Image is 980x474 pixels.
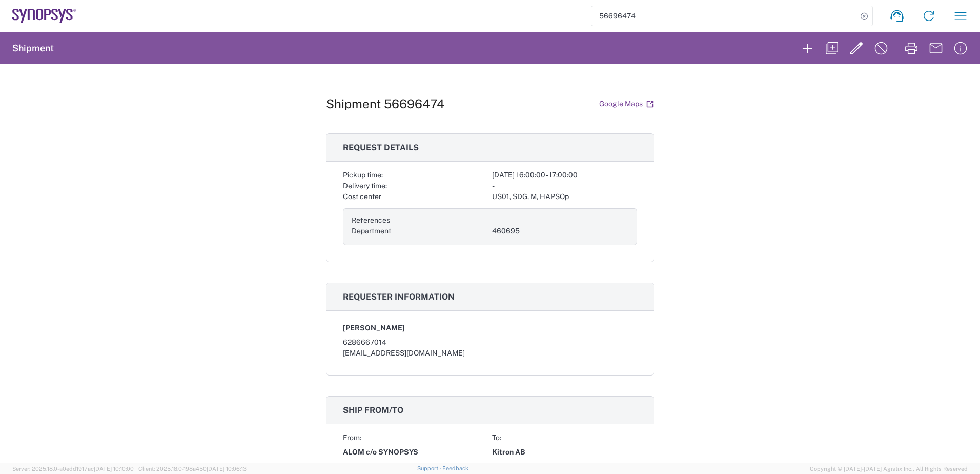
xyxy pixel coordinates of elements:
span: Requester information [343,292,455,302]
div: [STREET_ADDRESS] [343,461,488,472]
a: Google Maps [599,95,654,113]
div: [EMAIL_ADDRESS][DOMAIN_NAME] [343,348,637,359]
span: Ship from/to [343,405,403,415]
a: Support [417,465,443,471]
input: Shipment, tracking or reference number [591,6,857,26]
span: Kitron AB [492,447,525,458]
a: Feedback [442,465,468,471]
span: References [352,216,390,224]
div: 6286667014 [343,337,637,348]
div: Department [352,226,488,236]
span: [PERSON_NAME] [343,323,405,333]
span: Client: 2025.18.0-198a450 [138,466,247,472]
span: Pickup time: [343,171,383,179]
div: US01, SDG, M, HAPSOp [492,191,637,202]
h1: Shipment 56696474 [326,96,444,111]
span: Request details [343,143,419,152]
span: ALOM c/o SYNOPSYS [343,447,418,458]
span: Cost center [343,192,381,201]
span: [DATE] 10:06:13 [207,466,247,472]
span: [DATE] 10:10:00 [94,466,134,472]
span: Server: 2025.18.0-a0edd1917ac [12,466,134,472]
div: [DATE] 16:00:00 - 17:00:00 [492,170,637,181]
span: To: [492,433,501,442]
div: Mobelvagen 5 [492,461,637,472]
div: - [492,181,637,191]
h2: Shipment [12,42,54,54]
span: From: [343,433,361,442]
div: 460695 [492,226,628,236]
span: Copyright © [DATE]-[DATE] Agistix Inc., All Rights Reserved [810,464,968,473]
span: Delivery time: [343,182,387,190]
